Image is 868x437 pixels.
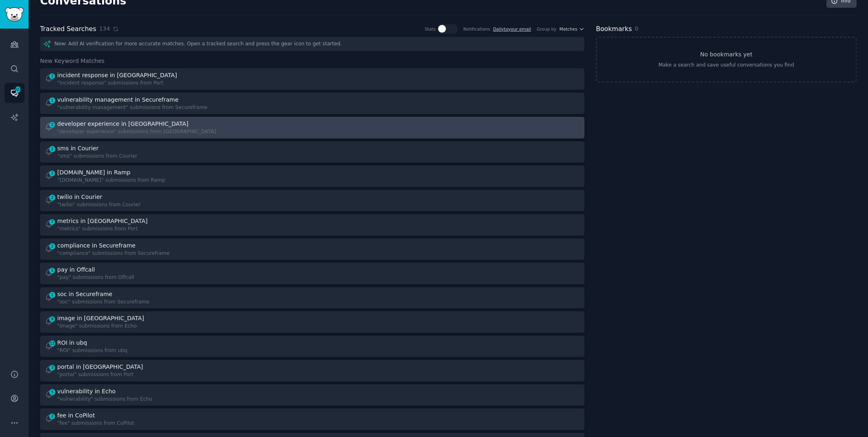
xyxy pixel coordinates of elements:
a: No bookmarks yetMake a search and save useful conversations you find [596,37,857,82]
a: 1pay in Offcall"pay" submissions from Offcall [40,263,584,284]
div: "portal" submissions from Port [57,371,145,379]
div: fee in CoPilot [57,411,95,420]
span: 0 [635,25,638,32]
div: "pay" submissions from Offcall [57,274,134,281]
div: soc in Secureframe [57,290,112,299]
img: GummySearch logo [5,7,24,22]
span: 5 [49,389,56,395]
span: 1 [49,98,56,103]
span: 1 [49,170,56,176]
div: "metrics" submissions from Port [57,225,149,233]
h2: Bookmarks [596,24,632,34]
a: 2compliance in Secureframe"compliance" submissions from Secureframe [40,239,584,260]
div: Group by [537,26,556,32]
div: "ROI" submissions from ubq [57,347,128,355]
div: "fee" submissions from CoPilot [57,420,134,427]
h2: Tracked Searches [40,24,96,34]
div: incident response in [GEOGRAPHIC_DATA] [57,71,177,80]
div: "vulnerability management" submissions from Secureframe [57,104,207,111]
a: 2sms in Courier"sms" submissions from Courier [40,141,584,163]
div: "compliance" submissions from Secureframe [57,250,170,257]
div: "incident response" submissions from Port [57,80,179,87]
span: 1 [49,292,56,298]
button: Matches [559,26,584,32]
div: "[DOMAIN_NAME]" submissions from Ramp [57,177,165,184]
a: Dailytoyour email [493,27,531,31]
span: 2 [49,195,56,201]
a: 1developer experience in [GEOGRAPHIC_DATA]"developer experience" submissions from [GEOGRAPHIC_DATA] [40,117,584,138]
h3: No bookmarks yet [700,50,752,59]
span: 3 [49,365,56,370]
span: 1 [49,122,56,127]
a: 323 [4,83,25,103]
span: 2 [49,73,56,79]
a: 1vulnerability management in Secureframe"vulnerability management" submissions from Secureframe [40,93,584,114]
div: pay in Offcall [57,265,95,274]
div: sms in Courier [57,144,98,153]
a: 1[DOMAIN_NAME] in Ramp"[DOMAIN_NAME]" submissions from Ramp [40,165,584,187]
div: compliance in Secureframe [57,241,136,250]
a: 1soc in Secureframe"soc" submissions from Secureframe [40,287,584,309]
div: vulnerability in Echo [57,387,116,396]
div: twilio in Courier [57,193,102,201]
div: "sms" submissions from Courier [57,153,137,160]
span: 323 [14,87,22,92]
span: 2 [49,146,56,152]
div: New: Add AI verification for more accurate matches. Open a tracked search and press the gear icon... [40,37,584,51]
div: Stats [425,26,436,32]
span: 134 [99,25,110,33]
div: metrics in [GEOGRAPHIC_DATA] [57,217,148,225]
a: 2fee in CoPilot"fee" submissions from CoPilot [40,408,584,430]
a: 5vulnerability in Echo"vulnerability" submissions from Echo [40,384,584,406]
div: "soc" submissions from Secureframe [57,299,150,306]
a: 2incident response in [GEOGRAPHIC_DATA]"incident response" submissions from Port [40,68,584,90]
div: portal in [GEOGRAPHIC_DATA] [57,363,143,371]
a: 9image in [GEOGRAPHIC_DATA]"image" submissions from Echo [40,311,584,333]
div: "twilio" submissions from Courier [57,201,141,209]
div: [DOMAIN_NAME] in Ramp [57,168,130,177]
span: 2 [49,413,56,419]
div: "developer experience" submissions from [GEOGRAPHIC_DATA] [57,128,216,136]
div: developer experience in [GEOGRAPHIC_DATA] [57,120,188,128]
a: 15ROI in ubq"ROI" submissions from ubq [40,336,584,357]
span: 15 [49,341,56,346]
span: New Keyword Matches [40,57,105,65]
div: image in [GEOGRAPHIC_DATA] [57,314,144,323]
span: 9 [49,316,56,322]
div: ROI in ubq [57,339,87,347]
div: "image" submissions from Echo [57,323,145,330]
div: "vulnerability" submissions from Echo [57,396,152,403]
div: Make a search and save useful conversations you find [658,62,794,69]
a: 3portal in [GEOGRAPHIC_DATA]"portal" submissions from Port [40,360,584,381]
a: 7metrics in [GEOGRAPHIC_DATA]"metrics" submissions from Port [40,214,584,236]
span: Matches [559,26,577,32]
div: vulnerability management in Secureframe [57,96,179,104]
span: 1 [49,268,56,273]
span: 2 [49,243,56,249]
span: 7 [49,219,56,225]
a: 2twilio in Courier"twilio" submissions from Courier [40,190,584,212]
div: Notifications [463,26,490,32]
